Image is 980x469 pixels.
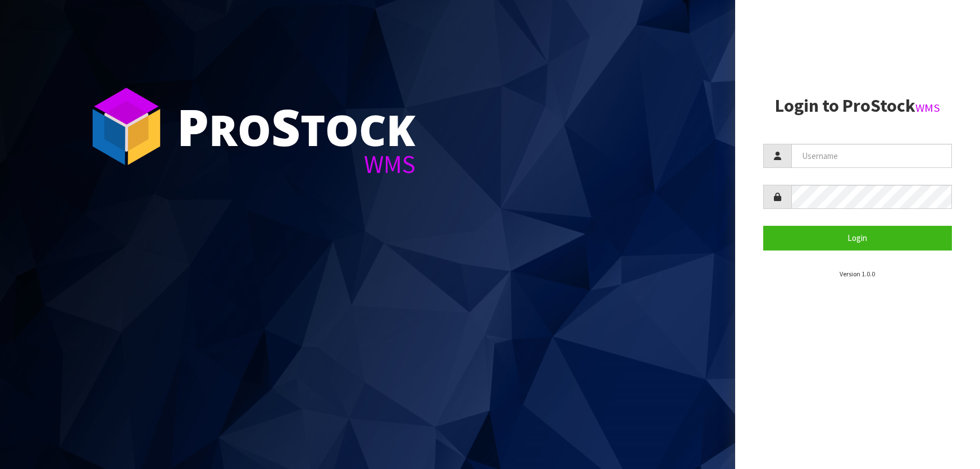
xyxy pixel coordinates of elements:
small: Version 1.0.0 [840,270,875,278]
input: Username [791,144,952,168]
div: WMS [177,152,416,177]
small: WMS [915,101,940,115]
span: P [177,92,209,161]
span: S [271,92,300,161]
img: ProStock Cube [84,84,168,169]
h2: Login to ProStock [763,96,952,116]
button: Login [763,226,952,250]
div: ro tock [177,101,416,152]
